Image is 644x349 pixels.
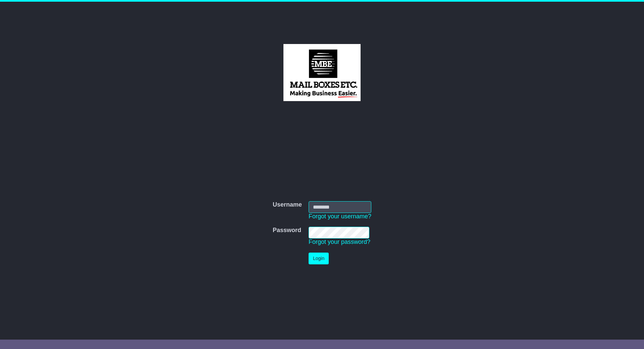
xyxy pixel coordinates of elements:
[273,227,301,234] label: Password
[273,201,302,209] label: Username
[309,238,370,245] a: Forgot your password?
[283,44,360,101] img: MBE Brisbane CBD
[309,253,329,264] button: Login
[309,213,371,220] a: Forgot your username?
